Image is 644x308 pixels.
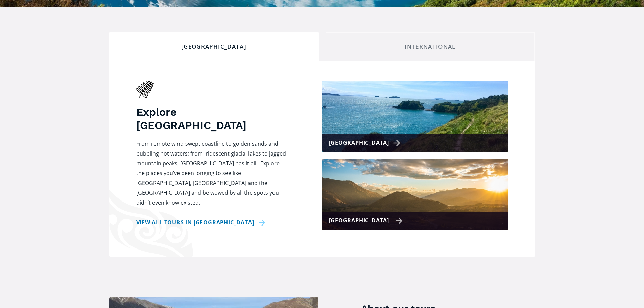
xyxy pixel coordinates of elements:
[136,218,268,228] a: View all tours in [GEOGRAPHIC_DATA]
[331,43,529,50] div: International
[322,81,508,152] a: [GEOGRAPHIC_DATA]
[136,139,288,208] p: From remote wind-swept coastline to golden sands and bubbling hot waters; from iridescent glacial...
[115,43,313,50] div: [GEOGRAPHIC_DATA]
[329,138,403,148] div: [GEOGRAPHIC_DATA]
[136,105,288,132] h3: Explore [GEOGRAPHIC_DATA]
[329,216,403,226] div: [GEOGRAPHIC_DATA]
[322,159,508,230] a: [GEOGRAPHIC_DATA]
